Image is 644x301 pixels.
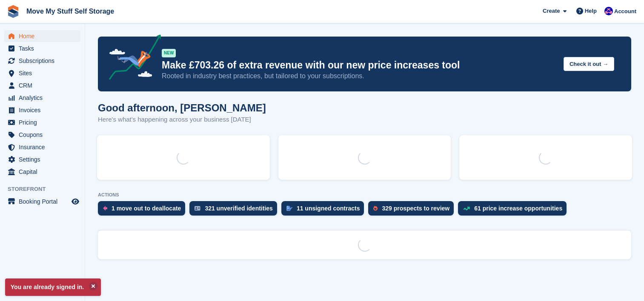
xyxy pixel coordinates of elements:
[19,129,70,141] span: Coupons
[5,278,101,296] p: You are already signed in.
[564,57,614,71] button: Check it out →
[4,67,80,79] a: menu
[19,55,70,67] span: Subscriptions
[19,67,70,79] span: Sites
[4,166,80,178] a: menu
[19,92,70,104] span: Analytics
[102,34,161,83] img: price-adjustments-announcement-icon-8257ccfd72463d97f412b2fc003d46551f7dbcb40ab6d574587a9cd5c0d94...
[4,55,80,67] a: menu
[205,205,273,212] div: 321 unverified identities
[189,201,281,220] a: 321 unverified identities
[286,206,292,211] img: contract_signature_icon-13c848040528278c33f63329250d36e43548de30e8caae1d1a13099fd9432cc5.svg
[4,43,80,54] a: menu
[23,4,117,18] a: Move My Stuff Self Storage
[19,166,70,178] span: Capital
[585,7,597,15] span: Help
[463,207,470,210] img: price_increase_opportunities-93ffe204e8149a01c8c9dc8f82e8f89637d9d84a8eef4429ea346261dce0b2c0.svg
[195,206,200,211] img: verify_identity-adf6edd0f0f0b5bbfe63781bf79b02c33cf7c696d77639b501bdc392416b5a36.svg
[162,59,557,71] p: Make £703.26 of extra revenue with our new price increases tool
[4,153,80,165] a: menu
[543,7,560,15] span: Create
[297,205,360,212] div: 11 unsigned contracts
[19,153,70,165] span: Settings
[19,141,70,153] span: Insurance
[8,185,85,193] span: Storefront
[19,196,70,207] span: Booking Portal
[4,80,80,91] a: menu
[4,30,80,42] a: menu
[7,5,20,18] img: stora-icon-8386f47178a22dfd0bd8f6a31ec36ba5ce8667c1dd55bd0f319d3a0aa187defe.svg
[281,201,369,220] a: 11 unsigned contracts
[458,201,571,220] a: 61 price increase opportunities
[4,196,80,207] a: menu
[98,192,631,198] p: ACTIONS
[368,201,458,220] a: 329 prospects to review
[4,116,80,128] a: menu
[4,104,80,116] a: menu
[98,115,266,125] p: Here's what's happening across your business [DATE]
[162,49,176,57] div: NEW
[162,71,557,81] p: Rooted in industry best practices, but tailored to your subscriptions.
[19,30,70,42] span: Home
[19,104,70,116] span: Invoices
[98,102,266,114] h1: Good afternoon, [PERSON_NAME]
[98,201,189,220] a: 1 move out to deallocate
[474,205,562,212] div: 61 price increase opportunities
[614,7,636,16] span: Account
[604,7,613,15] img: Jade Whetnall
[19,80,70,91] span: CRM
[112,205,181,212] div: 1 move out to deallocate
[19,43,70,54] span: Tasks
[4,141,80,153] a: menu
[4,129,80,141] a: menu
[103,206,107,211] img: move_outs_to_deallocate_icon-f764333ba52eb49d3ac5e1228854f67142a1ed5810a6f6cc68b1a99e826820c5.svg
[382,205,449,212] div: 329 prospects to review
[19,116,70,128] span: Pricing
[70,196,80,207] a: Preview store
[4,92,80,104] a: menu
[373,206,378,211] img: prospect-51fa495bee0391a8d652442698ab0144808aea92771e9ea1ae160a38d050c398.svg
